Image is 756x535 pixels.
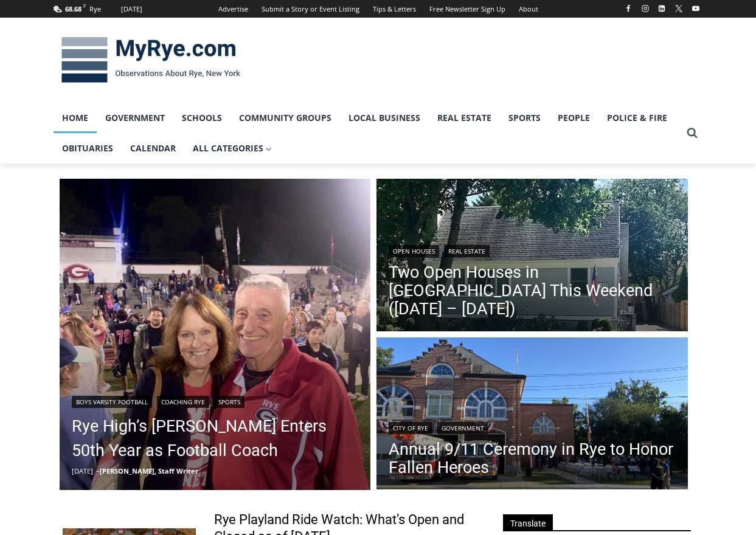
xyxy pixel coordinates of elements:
[214,396,244,408] a: Sports
[65,4,81,13] span: 68.68
[621,1,636,16] a: Facebook
[437,422,488,434] a: Government
[83,2,86,9] span: F
[549,103,598,133] a: People
[654,1,669,16] a: Linkedin
[89,4,101,15] div: Rye
[681,122,703,144] button: View Search Form
[389,419,676,434] div: |
[429,103,500,133] a: Real Estate
[173,103,231,133] a: Schools
[97,103,173,133] a: Government
[60,179,371,490] img: (PHOTO: Garr and his wife Cathy on the field at Rye High School's Nugent Stadium.)
[638,1,653,16] a: Instagram
[193,142,272,155] span: All Categories
[184,133,280,164] a: All Categories
[389,422,432,434] a: City of Rye
[389,263,676,318] a: Two Open Houses in [GEOGRAPHIC_DATA] This Weekend ([DATE] – [DATE])
[54,103,97,133] a: Home
[376,179,688,334] img: 134-136 Dearborn Avenue
[500,103,549,133] a: Sports
[60,179,371,490] a: Read More Rye High’s Dino Garr Enters 50th Year as Football Coach
[688,1,703,16] a: YouTube
[72,414,359,463] a: Rye High’s [PERSON_NAME] Enters 50th Year as Football Coach
[54,29,248,92] img: MyRye.com
[122,133,184,164] a: Calendar
[157,396,209,408] a: Coaching Rye
[54,103,681,164] nav: Primary Navigation
[671,1,686,16] a: X
[72,466,93,475] time: [DATE]
[340,103,429,133] a: Local Business
[121,4,142,15] div: [DATE]
[376,337,688,493] img: (PHOTO: The City of Rye 9-11 ceremony on Wednesday, September 11, 2024. It was the 23rd anniversa...
[389,440,676,477] a: Annual 9/11 Ceremony in Rye to Honor Fallen Heroes
[72,393,359,408] div: | |
[376,337,688,493] a: Read More Annual 9/11 Ceremony in Rye to Honor Fallen Heroes
[503,514,553,531] span: Translate
[444,245,490,257] a: Real Estate
[389,243,676,257] div: |
[72,396,152,408] a: Boys Varsity Football
[96,466,100,475] span: –
[54,133,122,164] a: Obituaries
[376,179,688,334] a: Read More Two Open Houses in Rye This Weekend (September 6 – 7)
[231,103,340,133] a: Community Groups
[598,103,676,133] a: Police & Fire
[389,245,439,257] a: Open Houses
[100,466,198,475] a: [PERSON_NAME], Staff Writer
